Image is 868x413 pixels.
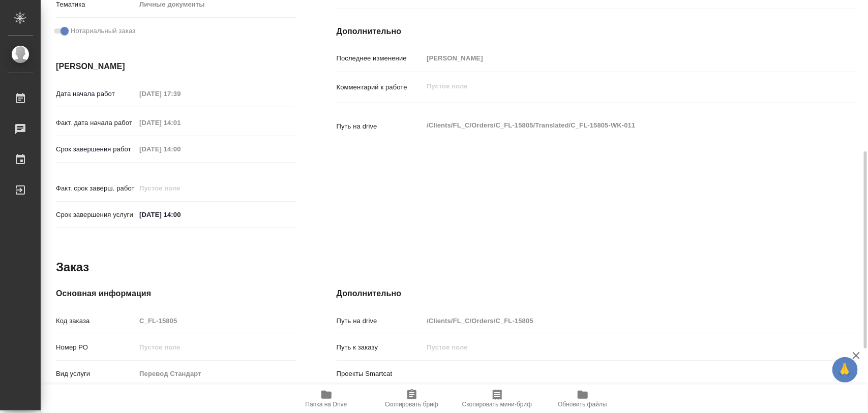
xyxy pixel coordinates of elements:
[836,359,854,380] span: 🙏
[136,181,225,196] input: Пустое поле
[136,340,295,355] input: Пустое поле
[337,316,424,326] p: Путь на drive
[558,401,607,408] span: Обновить файлы
[337,369,424,379] p: Проекты Smartcat
[540,385,625,413] button: Обновить файлы
[56,210,136,220] p: Срок завершения услуги
[832,357,858,383] button: 🙏
[136,142,225,156] input: Пустое поле
[56,89,136,99] p: Дата начала работ
[337,288,857,300] h4: Дополнительно
[462,401,532,408] span: Скопировать мини-бриф
[337,82,424,92] p: Комментарий к работе
[56,316,136,326] p: Код заказа
[337,25,857,38] h4: Дополнительно
[56,60,296,73] h4: [PERSON_NAME]
[56,183,136,194] p: Факт. срок заверш. работ
[56,144,136,154] p: Срок завершения работ
[56,288,296,300] h4: Основная информация
[369,385,455,413] button: Скопировать бриф
[423,340,813,355] input: Пустое поле
[56,369,136,379] p: Вид услуги
[385,401,438,408] span: Скопировать бриф
[423,51,813,66] input: Пустое поле
[56,342,136,353] p: Номер РО
[337,121,424,132] p: Путь на drive
[455,385,540,413] button: Скопировать мини-бриф
[284,385,369,413] button: Папка на Drive
[136,86,225,101] input: Пустое поле
[136,313,295,328] input: Пустое поле
[136,366,295,381] input: Пустое поле
[423,313,813,328] input: Пустое поле
[306,401,347,408] span: Папка на Drive
[56,259,89,275] h2: Заказ
[71,26,135,36] span: Нотариальный заказ
[337,53,424,63] p: Последнее изменение
[136,115,225,130] input: Пустое поле
[337,342,424,353] p: Путь к заказу
[56,118,136,128] p: Факт. дата начала работ
[136,207,225,222] input: ✎ Введи что-нибудь
[423,117,813,134] textarea: /Clients/FL_C/Orders/C_FL-15805/Translated/C_FL-15805-WK-011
